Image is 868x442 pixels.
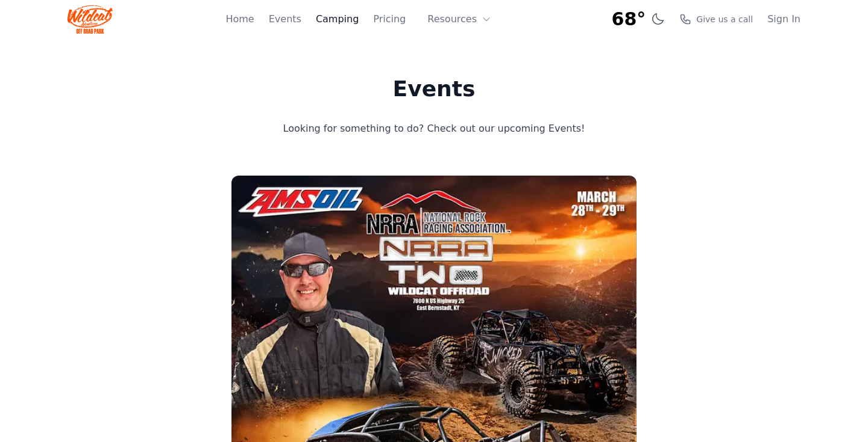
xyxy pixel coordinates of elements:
[234,77,634,101] h1: Events
[269,12,301,26] a: Events
[373,12,406,26] a: Pricing
[316,12,359,26] a: Camping
[767,12,800,26] a: Sign In
[612,8,646,30] span: 68°
[679,13,753,25] a: Give us a call
[234,120,634,137] p: Looking for something to do? Check out our upcoming Events!
[420,7,498,31] button: Resources
[68,5,113,34] img: Wildcat Logo
[225,12,254,26] a: Home
[696,13,753,25] span: Give us a call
